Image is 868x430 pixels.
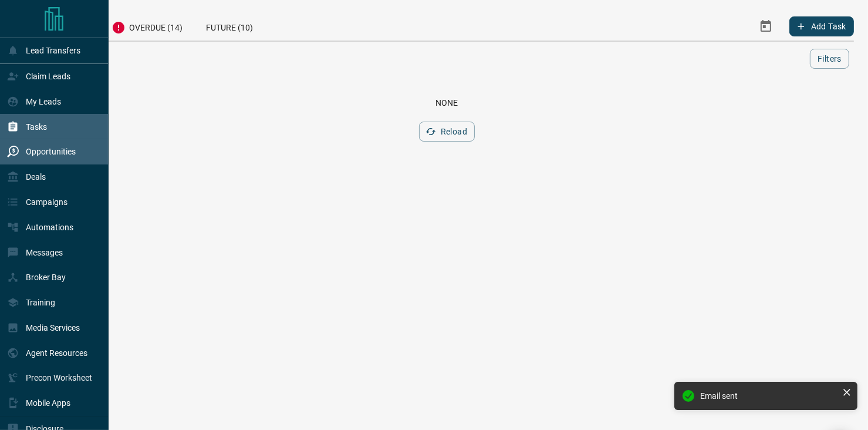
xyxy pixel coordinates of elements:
div: Future (10) [194,12,265,41]
div: None [54,98,840,107]
button: Select Date Range [752,12,780,41]
div: Email sent [700,391,837,401]
button: Reload [419,122,475,142]
div: Overdue (14) [100,12,194,41]
button: Add Task [789,16,854,36]
button: Filters [810,49,849,69]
